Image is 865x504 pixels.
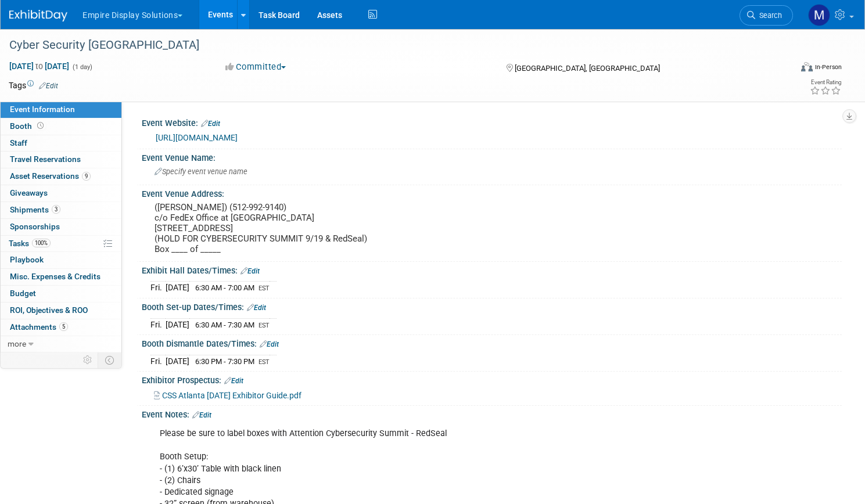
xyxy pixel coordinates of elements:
[1,202,121,218] a: Shipments3
[801,62,813,71] img: Format-Inperson.png
[260,340,279,348] a: Edit
[224,377,243,385] a: Edit
[10,272,101,281] span: Misc. Expenses & Credits
[10,322,68,332] span: Attachments
[1,336,121,352] a: more
[142,335,842,350] div: Booth Dismantle Dates/Times:
[10,305,88,315] span: ROI, Objectives & ROO
[34,62,45,71] span: to
[10,138,27,147] span: Staff
[515,64,660,73] span: [GEOGRAPHIC_DATA], [GEOGRAPHIC_DATA]
[142,149,842,164] div: Event Venue Name:
[241,267,260,275] a: Edit
[1,219,121,235] a: Sponsorships
[1,303,121,319] a: ROI, Objectives & ROO
[150,282,166,294] td: Fri.
[1,236,121,252] a: Tasks100%
[142,262,842,277] div: Exhibit Hall Dates/Times:
[10,105,75,114] span: Event Information
[9,10,67,21] img: ExhibitDay
[1,286,121,302] a: Budget
[8,339,26,348] span: more
[259,322,270,329] span: EST
[201,120,220,128] a: Edit
[10,205,60,214] span: Shipments
[1,269,121,285] a: Misc. Expenses & Credits
[156,133,238,142] a: [URL][DOMAIN_NAME]
[259,358,270,366] span: EST
[162,391,302,400] span: CSS Atlanta [DATE] Exhibitor Guide.pdf
[717,60,842,78] div: Event Format
[1,152,121,168] a: Travel Reservations
[814,63,842,71] div: In-Person
[1,168,121,185] a: Asset Reservations9
[5,35,771,56] div: Cyber Security [GEOGRAPHIC_DATA]
[71,63,92,71] span: (1 day)
[155,202,421,254] pre: ([PERSON_NAME]) (512-992-9140) c/o FedEx Office at [GEOGRAPHIC_DATA] [STREET_ADDRESS] (HOLD FOR C...
[221,61,290,73] button: Committed
[78,352,98,368] td: Personalize Event Tab Strip
[810,80,841,85] div: Event Rating
[142,298,842,314] div: Booth Set-up Dates/Times:
[35,121,46,130] span: Booth not reserved yet
[10,154,81,164] span: Travel Reservations
[1,252,121,268] a: Playbook
[166,282,189,294] td: [DATE]
[142,185,842,200] div: Event Venue Address:
[98,352,122,368] td: Toggle Event Tabs
[1,185,121,201] a: Giveaways
[755,11,782,20] span: Search
[740,5,793,26] a: Search
[192,411,211,419] a: Edit
[1,118,121,135] a: Booth
[59,322,68,331] span: 5
[259,285,270,292] span: EST
[1,319,121,336] a: Attachments5
[142,114,842,129] div: Event Website:
[1,135,121,152] a: Staff
[52,205,60,214] span: 3
[9,80,58,91] td: Tags
[195,321,254,329] span: 6:30 AM - 7:30 AM
[9,239,51,248] span: Tasks
[82,172,91,181] span: 9
[9,61,70,71] span: [DATE] [DATE]
[195,283,254,292] span: 6:30 AM - 7:00 AM
[10,188,48,197] span: Giveaways
[10,121,46,131] span: Booth
[142,406,842,421] div: Event Notes:
[10,255,44,264] span: Playbook
[10,222,60,231] span: Sponsorships
[154,391,302,400] a: CSS Atlanta [DATE] Exhibitor Guide.pdf
[1,102,121,118] a: Event Information
[10,171,91,181] span: Asset Reservations
[808,4,830,26] img: Matt h
[150,355,166,367] td: Fri.
[247,304,266,312] a: Edit
[166,318,189,330] td: [DATE]
[155,167,247,176] span: Specify event venue name
[166,355,189,367] td: [DATE]
[10,289,36,298] span: Budget
[142,372,842,387] div: Exhibitor Prospectus:
[150,318,166,330] td: Fri.
[39,82,58,90] a: Edit
[195,357,254,366] span: 6:30 PM - 7:30 PM
[32,239,51,247] span: 100%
